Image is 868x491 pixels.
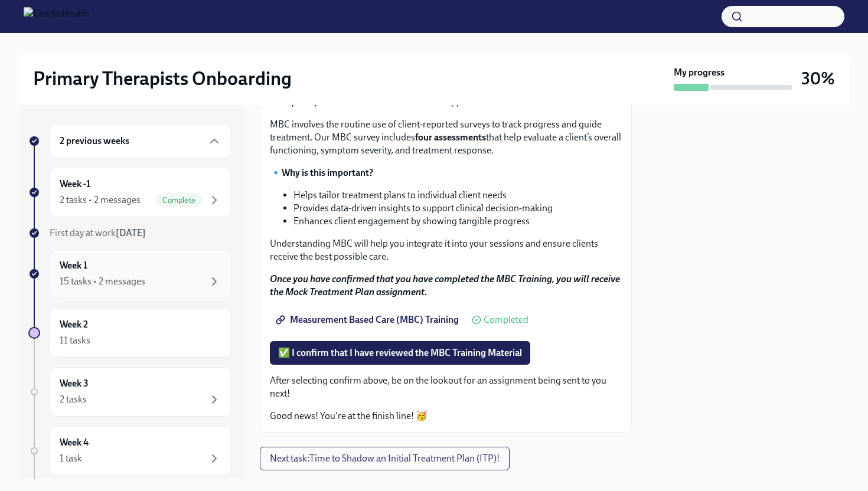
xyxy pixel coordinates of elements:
h6: Week 2 [60,318,88,331]
div: 1 task [60,452,82,465]
h6: Week -1 [60,178,90,191]
p: Good news! You're at the finish line! 🥳 [270,410,622,423]
div: 2 tasks • 2 messages [60,194,141,207]
h6: Week 1 [60,259,87,272]
p: After selecting confirm above, be on the lookout for an assignment being sent to you next! [270,374,622,400]
button: ✅ I confirm that I have reviewed the MBC Training Material [270,341,530,365]
a: Week 211 tasks [28,308,231,358]
a: First day at work[DATE] [28,227,231,240]
button: Next task:Time to Shadow an Initial Treatment Plan (ITP)! [260,447,510,470]
span: ✅ I confirm that I have reviewed the MBC Training Material [278,347,522,359]
div: 11 tasks [60,334,90,347]
h6: Week 4 [60,436,89,449]
span: Completed [484,315,528,325]
h6: Week 3 [60,377,89,390]
strong: Why is this important? [282,167,373,178]
span: Complete [155,196,203,205]
a: Week 41 task [28,426,231,476]
h3: 30% [801,68,835,89]
a: Week -12 tasks • 2 messagesComplete [28,168,231,217]
h2: Primary Therapists Onboarding [33,67,292,90]
li: Provides data-driven insights to support clinical decision-making [293,202,622,215]
div: 2 previous weeks [50,124,231,158]
strong: My progress [674,66,725,79]
strong: Once you have confirmed that you have completed the MBC Training, you will receive the Mock Treat... [270,273,620,297]
p: Understanding MBC will help you integrate it into your sessions and ensure clients receive the be... [270,237,622,263]
li: Helps tailor treatment plans to individual client needs [293,189,622,202]
img: CharlieHealth [24,7,89,26]
strong: [DATE] [116,227,146,238]
p: MBC involves the routine use of client-reported surveys to track progress and guide treatment. Ou... [270,118,622,157]
strong: four assessments [415,132,486,143]
span: Measurement Based Care (MBC) Training [278,314,459,326]
p: 🔹 [270,166,622,179]
span: First day at work [50,227,146,238]
div: 15 tasks • 2 messages [60,275,145,288]
div: 2 tasks [60,393,87,406]
h6: 2 previous weeks [60,135,129,148]
a: Week 32 tasks [28,367,231,417]
li: Enhances client engagement by showing tangible progress [293,215,622,228]
a: Week 115 tasks • 2 messages [28,249,231,299]
span: Next task : Time to Shadow an Initial Treatment Plan (ITP)! [270,453,500,464]
a: Measurement Based Care (MBC) Training [270,308,467,332]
